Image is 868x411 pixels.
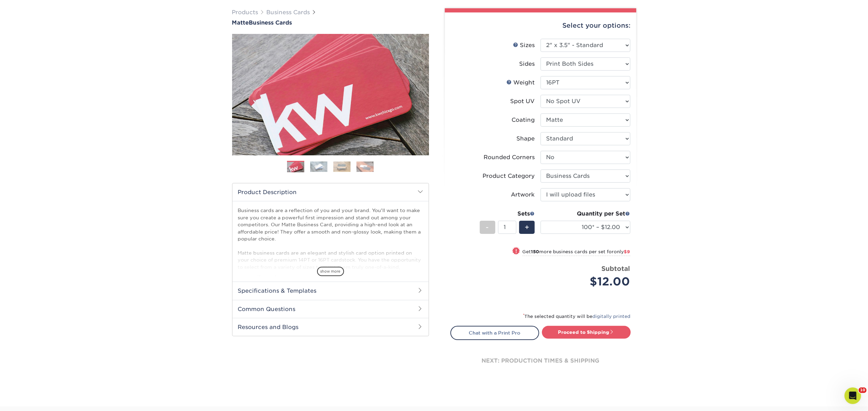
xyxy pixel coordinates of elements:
div: next: production times & shipping [450,340,631,382]
small: Get more business cards per set for [523,249,630,256]
img: Business Cards 03 [333,162,351,172]
a: MatteBusiness Cards [232,19,429,26]
h1: Business Cards [232,19,429,26]
div: Shape [517,135,535,143]
div: $12.00 [546,273,630,290]
div: Quantity per Set [541,210,630,218]
span: $9 [624,249,630,254]
a: Products [232,9,258,16]
p: Business cards are a reflection of you and your brand. You'll want to make sure you create a powe... [238,207,423,305]
h2: Product Description [232,183,429,201]
span: Matte [232,19,249,26]
h2: Common Questions [232,300,429,318]
h2: Specifications & Templates [232,282,429,300]
span: only [614,249,630,254]
a: Business Cards [267,9,310,16]
a: Proceed to Shipping [542,326,631,338]
div: Sets [480,210,535,218]
span: ! [515,248,517,255]
img: Business Cards 04 [356,162,374,172]
div: Sizes [513,41,535,49]
span: 10 [859,387,867,393]
a: digitally printed [593,314,631,319]
iframe: Intercom live chat [845,387,861,404]
div: Rounded Corners [484,153,535,162]
div: Artwork [511,191,535,199]
div: Spot UV [511,97,535,106]
div: Product Category [483,172,535,180]
small: The selected quantity will be [523,314,631,319]
strong: Subtotal [602,265,630,272]
img: Business Cards 02 [310,162,327,172]
img: Business Cards 01 [287,158,304,176]
div: Select your options: [450,12,631,39]
span: - [486,222,489,232]
div: Weight [507,79,535,87]
span: + [525,222,529,232]
strong: 150 [531,249,540,254]
a: Chat with a Print Pro [450,326,539,340]
span: show more [317,267,344,276]
h2: Resources and Blogs [232,318,429,336]
div: Coating [512,116,535,124]
div: Sides [519,60,535,68]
